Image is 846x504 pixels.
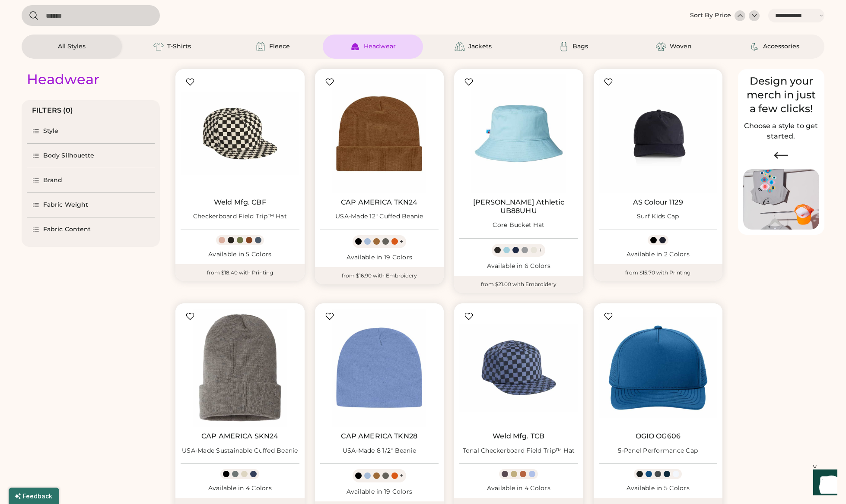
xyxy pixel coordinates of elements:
img: Accessories Icon [749,41,760,52]
img: CAP AMERICA SKN24 USA-Made Sustainable Cuffed Beanie [181,309,299,427]
div: Available in 2 Colors [599,250,718,259]
a: Weld Mfg. CBF [214,198,266,207]
div: Available in 5 Colors [181,250,299,259]
a: CAP AMERICA TKN24 [341,198,418,207]
a: CAP AMERICA SKN24 [201,432,279,441]
div: Tonal Checkerboard Field Trip™ Hat [463,447,575,455]
a: CAP AMERICA TKN28 [341,432,417,441]
div: + [400,471,404,480]
div: from $16.90 with Embroidery [315,267,444,284]
img: Woven Icon [656,41,666,52]
div: Fabric Content [43,225,91,234]
div: Available in 19 Colors [320,253,439,262]
div: Brand [43,176,63,185]
div: Fabric Weight [43,201,88,209]
div: Fleece [269,42,290,51]
div: Headwear [364,42,396,51]
div: Surf Kids Cap [637,212,679,221]
iframe: Front Chat [805,465,842,502]
div: from $21.00 with Embroidery [454,276,583,293]
img: AS Colour 1129 Surf Kids Cap [599,74,718,193]
div: Available in 19 Colors [320,488,439,496]
div: from $18.40 with Printing [175,264,305,281]
div: Available in 4 Colors [459,484,578,493]
img: T-Shirts Icon [153,41,164,52]
div: Design your merch in just a few clicks! [743,74,819,116]
div: Jackets [468,42,492,51]
a: OGIO OG606 [636,432,681,441]
img: Jackets Icon [455,41,465,52]
div: All Styles [58,42,86,51]
div: Style [43,127,59,135]
a: [PERSON_NAME] Athletic UB88UHU [459,198,578,215]
div: Bags [572,42,588,51]
img: CAP AMERICA TKN24 USA-Made 12" Cuffed Beanie [320,74,439,193]
div: + [539,246,543,255]
img: OGIO OG606 5-Panel Performance Cap [599,309,718,427]
div: USA-Made 8 1/2" Beanie [343,447,417,455]
img: Weld Mfg. CBF Checkerboard Field Trip™ Hat [181,74,299,193]
div: from $15.70 with Printing [594,264,723,281]
div: Headwear [27,71,99,88]
div: Woven [670,42,692,51]
div: Sort By Price [690,11,731,20]
a: Weld Mfg. TCB [493,432,544,441]
div: Available in 4 Colors [181,484,299,493]
img: CAP AMERICA TKN28 USA-Made 8 1/2" Beanie [320,309,439,427]
img: Weld Mfg. TCB Tonal Checkerboard Field Trip™ Hat [459,309,578,427]
img: Russell Athletic UB88UHU Core Bucket Hat [459,74,578,193]
div: 5-Panel Performance Cap [618,447,698,455]
div: Body Silhouette [43,151,95,160]
img: Headwear Icon [350,41,360,52]
div: FILTERS (0) [32,105,73,116]
img: Image of Lisa Congdon Eye Print on T-Shirt and Hat [743,169,819,230]
div: USA-Made Sustainable Cuffed Beanie [182,447,298,455]
div: Accessories [763,42,799,51]
h2: Choose a style to get started. [743,121,819,142]
div: + [400,237,404,246]
div: Core Bucket Hat [493,221,544,230]
img: Fleece Icon [255,41,266,52]
img: Bags Icon [559,41,569,52]
div: USA-Made 12" Cuffed Beanie [335,212,423,221]
div: Available in 5 Colors [599,484,718,493]
div: Available in 6 Colors [459,262,578,271]
a: AS Colour 1129 [633,198,683,207]
div: Checkerboard Field Trip™ Hat [193,212,287,221]
div: T-Shirts [167,42,191,51]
